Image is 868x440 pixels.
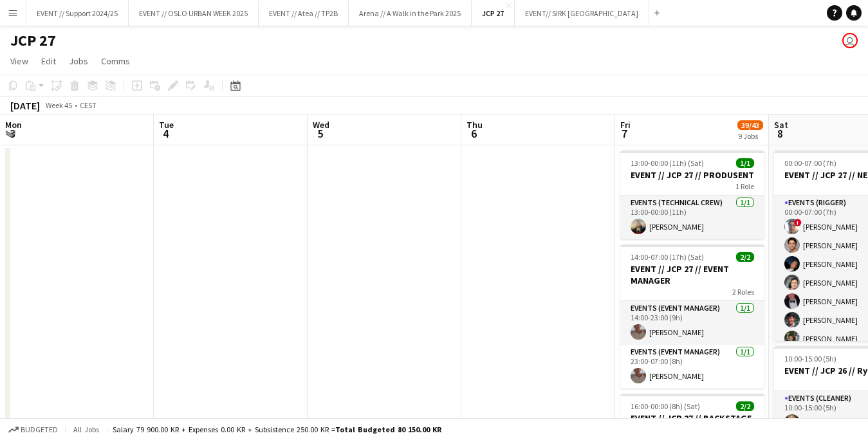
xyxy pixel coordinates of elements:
span: Week 45 [42,100,75,110]
app-user-avatar: Jenny Marie Ragnhild Andersen [842,33,858,48]
div: 9 Jobs [738,131,762,141]
span: Comms [101,55,130,67]
a: Edit [36,53,61,69]
span: Sat [774,119,788,131]
button: Budgeted [6,423,60,437]
button: EVENT// SIRK [GEOGRAPHIC_DATA] [515,1,649,26]
span: Thu [466,119,483,131]
div: Salary 79 900.00 KR + Expenses 0.00 KR + Subsistence 250.00 KR = [113,425,441,434]
span: All jobs [71,425,102,434]
a: View [5,53,33,69]
span: 2/2 [736,252,754,262]
span: 6 [465,126,483,141]
span: Fri [620,119,631,131]
app-card-role: Events (Technical Crew)1/113:00-00:00 (11h)[PERSON_NAME] [620,196,764,239]
span: Wed [313,119,329,131]
app-job-card: 13:00-00:00 (11h) (Sat)1/1EVENT // JCP 27 // PRODUSENT1 RoleEvents (Technical Crew)1/113:00-00:00... [620,151,764,239]
h3: EVENT // JCP 27 // EVENT MANAGER [620,263,764,286]
div: [DATE] [10,99,40,112]
span: 3 [3,126,22,141]
span: Edit [41,55,56,67]
button: EVENT // Atea // TP2B [259,1,349,26]
button: EVENT // Support 2024/25 [26,1,129,26]
span: Budgeted [21,425,58,434]
button: JCP 27 [472,1,515,26]
app-card-role: Events (Event Manager)1/123:00-07:00 (8h)[PERSON_NAME] [620,345,764,389]
h1: JCP 27 [10,31,56,50]
app-card-role: Events (Event Manager)1/114:00-23:00 (9h)[PERSON_NAME] [620,301,764,345]
span: 2 Roles [732,287,754,297]
span: Mon [5,119,22,131]
button: EVENT // OSLO URBAN WEEK 2025 [129,1,259,26]
span: 1/1 [736,158,754,168]
span: 16:00-00:00 (8h) (Sat) [631,401,700,411]
a: Jobs [64,53,93,69]
span: 14:00-07:00 (17h) (Sat) [631,252,704,262]
span: 2/2 [736,401,754,411]
span: Tue [159,119,174,131]
a: Comms [96,53,135,69]
span: 8 [772,126,788,141]
span: 00:00-07:00 (7h) [784,158,836,168]
h3: EVENT // JCP 27 // BACKSTAGE [620,412,764,424]
span: 7 [618,126,631,141]
button: Arena // A Walk in the Park 2025 [349,1,472,26]
span: 10:00-15:00 (5h) [784,354,836,363]
app-job-card: 14:00-07:00 (17h) (Sat)2/2EVENT // JCP 27 // EVENT MANAGER2 RolesEvents (Event Manager)1/114:00-2... [620,244,764,389]
span: Jobs [69,55,88,67]
span: 4 [157,126,174,141]
span: View [10,55,28,67]
span: Total Budgeted 80 150.00 KR [335,425,441,434]
span: 1 Role [735,181,754,191]
h3: EVENT // JCP 27 // PRODUSENT [620,169,764,181]
span: ! [794,219,802,226]
div: CEST [80,100,97,110]
span: 13:00-00:00 (11h) (Sat) [631,158,704,168]
span: 5 [311,126,329,141]
span: 39/43 [737,120,763,130]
